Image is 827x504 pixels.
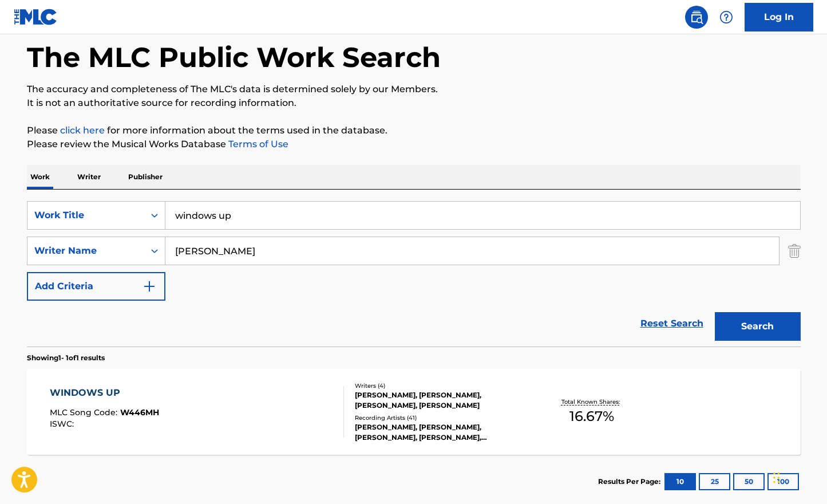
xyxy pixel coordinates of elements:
p: The accuracy and completeness of The MLC's data is determined solely by our Members. [27,82,801,96]
p: Publisher [125,165,166,189]
span: ISWC : [50,419,77,429]
div: Help [715,6,738,29]
p: Showing 1 - 1 of 1 results [27,353,105,363]
img: search [690,10,703,24]
p: Total Known Shares: [561,397,623,406]
p: Please for more information about the terms used in the database. [27,124,801,137]
div: [PERSON_NAME], [PERSON_NAME], [PERSON_NAME], [PERSON_NAME], [PERSON_NAME] [355,422,528,443]
button: 25 [699,473,730,490]
form: Search Form [27,201,801,346]
img: help [719,10,733,24]
h1: The MLC Public Work Search [27,40,441,74]
button: 100 [767,473,799,490]
p: It is not an authoritative source for recording information. [27,96,801,110]
p: Writer [74,165,104,189]
span: 16.67 % [569,406,614,427]
iframe: Chat Widget [770,449,827,504]
div: Work Title [34,208,137,222]
p: Results Per Page: [598,477,663,487]
a: Reset Search [635,311,709,336]
img: MLC Logo [14,9,58,25]
p: Please review the Musical Works Database [27,137,801,151]
span: W446MH [120,407,159,418]
a: WINDOWS UPMLC Song Code:W446MHISWC:Writers (4)[PERSON_NAME], [PERSON_NAME], [PERSON_NAME], [PERSO... [27,369,801,455]
a: Log In [745,3,813,31]
a: Terms of Use [226,139,288,149]
div: Drag [773,460,780,495]
div: [PERSON_NAME], [PERSON_NAME], [PERSON_NAME], [PERSON_NAME] [355,390,528,411]
div: Writer Name [34,244,137,258]
button: 10 [664,473,696,490]
div: WINDOWS UP [50,386,159,400]
a: click here [60,125,105,136]
button: Search [715,312,801,341]
p: Work [27,165,53,189]
span: MLC Song Code : [50,407,120,418]
div: Writers ( 4 ) [355,381,528,390]
button: 50 [733,473,765,490]
img: 9d2ae6d4665cec9f34b9.svg [143,279,156,293]
button: Add Criteria [27,272,165,301]
img: Delete Criterion [788,237,801,265]
div: Recording Artists ( 41 ) [355,414,528,422]
a: Public Search [685,6,708,29]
